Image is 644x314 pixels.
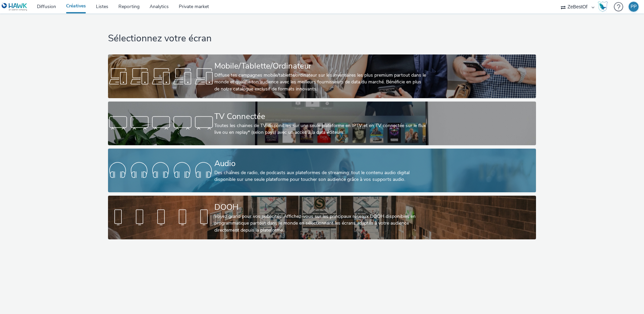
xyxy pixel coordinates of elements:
[214,158,427,169] div: Audio
[214,201,427,213] div: DOOH
[2,3,28,11] img: undefined Logo
[214,60,427,72] div: Mobile/Tablette/Ordinateur
[108,149,536,192] a: AudioDes chaînes de radio, de podcasts aux plateformes de streaming: tout le contenu audio digita...
[108,102,536,145] a: TV ConnectéeToutes les chaines de TV disponibles sur une seule plateforme en IPTV et en TV connec...
[598,1,608,12] img: Hawk Academy
[214,169,427,183] div: Des chaînes de radio, de podcasts aux plateformes de streaming: tout le contenu audio digital dis...
[214,111,427,122] div: TV Connectée
[214,213,427,234] div: Voyez grand pour vos publicités! Affichez-vous sur les principaux réseaux DOOH disponibles en pro...
[108,196,536,239] a: DOOHVoyez grand pour vos publicités! Affichez-vous sur les principaux réseaux DOOH disponibles en...
[214,72,427,92] div: Diffuse tes campagnes mobile/tablette/ordinateur sur les inventaires les plus premium partout dan...
[108,32,536,45] h1: Sélectionnez votre écran
[214,122,427,136] div: Toutes les chaines de TV disponibles sur une seule plateforme en IPTV et en TV connectée sur le f...
[598,1,610,12] a: Hawk Academy
[631,2,637,12] div: PP
[108,54,536,98] a: Mobile/Tablette/OrdinateurDiffuse tes campagnes mobile/tablette/ordinateur sur les inventaires le...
